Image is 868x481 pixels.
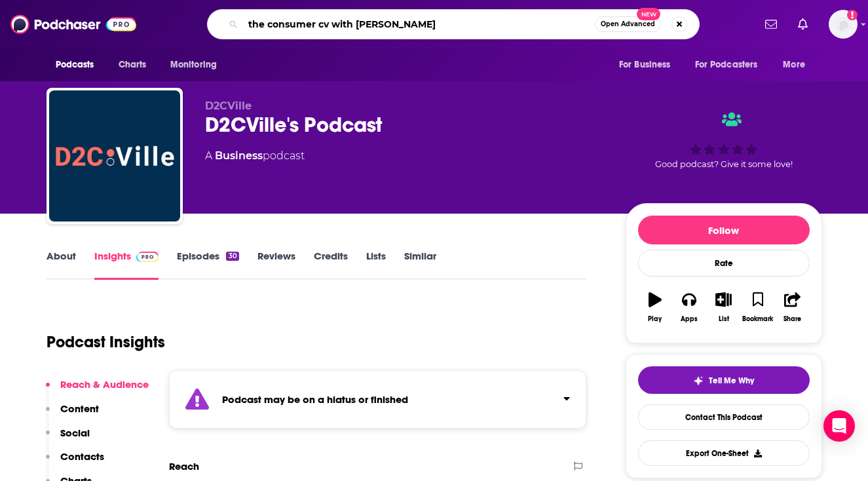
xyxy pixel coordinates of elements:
[46,450,104,474] button: Contacts
[638,250,810,277] div: Rate
[215,149,263,162] a: Business
[681,315,698,323] div: Apps
[47,250,76,280] a: About
[60,450,104,463] p: Contacts
[638,216,810,244] button: Follow
[207,9,700,39] div: Search podcasts, credits, & more...
[829,10,858,39] button: Show profile menu
[783,315,801,323] div: Share
[638,366,810,394] button: tell me why sparkleTell Me Why
[742,315,773,323] div: Bookmark
[169,460,199,472] h2: Reach
[823,410,855,442] div: Open Intercom Messenger
[177,250,238,280] a: Episodes30
[257,250,295,280] a: Reviews
[46,378,149,402] button: Reach & Audience
[205,100,252,112] span: D2CVille
[610,52,687,77] button: open menu
[847,10,858,20] svg: Add a profile image
[693,375,704,386] img: tell me why sparkle
[47,52,111,77] button: open menu
[404,250,436,280] a: Similar
[829,10,858,39] span: Logged in as jwong
[49,90,180,221] img: D2CVille's Podcast
[119,56,147,74] span: Charts
[56,56,94,74] span: Podcasts
[774,52,821,77] button: open menu
[783,56,805,74] span: More
[169,370,587,429] section: Click to expand status details
[719,315,729,323] div: List
[60,378,149,391] p: Reach & Audience
[170,56,217,74] span: Monitoring
[161,52,234,77] button: open menu
[46,402,99,427] button: Content
[243,14,595,35] input: Search podcasts, credits, & more...
[695,56,758,74] span: For Podcasters
[638,440,810,466] button: Export One-Sheet
[648,315,662,323] div: Play
[222,393,408,406] strong: Podcast may be on a hiatus or finished
[110,52,155,77] a: Charts
[672,284,706,331] button: Apps
[10,12,136,37] img: Podchaser - Follow, Share and Rate Podcasts
[94,250,159,280] a: InsightsPodchaser Pro
[595,16,661,32] button: Open AdvancedNew
[760,13,782,35] a: Show notifications dropdown
[205,148,305,164] div: A podcast
[136,252,159,262] img: Podchaser Pro
[829,10,858,39] img: User Profile
[60,427,90,439] p: Social
[619,56,671,74] span: For Business
[775,284,809,331] button: Share
[687,52,777,77] button: open menu
[60,402,99,415] p: Content
[47,332,165,352] h1: Podcast Insights
[637,8,660,20] span: New
[366,250,386,280] a: Lists
[314,250,348,280] a: Credits
[793,13,813,35] a: Show notifications dropdown
[741,284,775,331] button: Bookmark
[46,427,90,451] button: Social
[706,284,740,331] button: List
[709,375,754,386] span: Tell Me Why
[655,159,793,169] span: Good podcast? Give it some love!
[638,404,810,430] a: Contact This Podcast
[226,252,238,261] div: 30
[601,21,655,28] span: Open Advanced
[638,284,672,331] button: Play
[626,100,822,181] div: Good podcast? Give it some love!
